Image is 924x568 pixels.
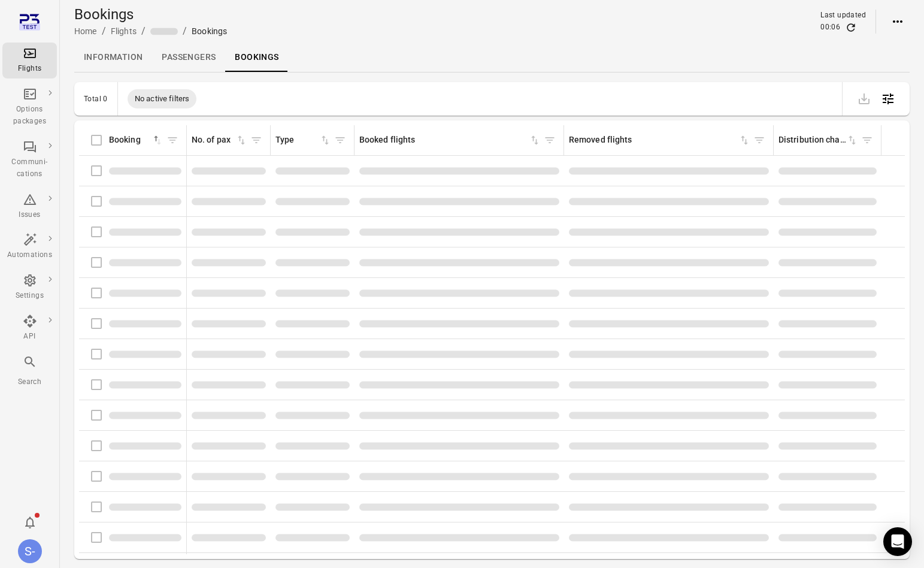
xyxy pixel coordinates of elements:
div: Sort by distribution channel in ascending order [778,134,858,147]
a: API [2,310,57,346]
h1: Bookings [74,5,227,24]
a: Automations [2,229,57,265]
button: Refresh data [845,22,857,34]
div: Sort by no. of pax in ascending order [192,134,247,147]
a: Bookings [225,43,288,72]
span: Filter by booking [163,131,181,149]
a: Communi-cations [2,136,57,184]
div: Sort by type in ascending order [275,134,331,147]
nav: Breadcrumbs [74,24,227,38]
span: Filter by no. of pax [247,131,265,149]
span: No active filters [128,93,197,105]
div: Sort by booking in descending order [109,134,163,147]
div: Local navigation [74,43,910,72]
span: Filter by booked flights [541,131,559,149]
div: Open Intercom Messenger [883,527,912,556]
button: Open table configuration [876,87,900,111]
a: Options packages [2,83,57,131]
span: Filter by type [331,131,349,149]
div: Communi-cations [7,156,52,180]
a: Home [74,26,97,36]
div: Sort by booked flights in ascending order [359,134,541,147]
button: Sólberg - AviLabs [13,534,47,568]
button: Search [2,351,57,391]
a: Flights [111,26,137,36]
li: / [141,24,146,38]
div: Last updated [820,10,866,22]
a: Issues [2,189,57,225]
div: Issues [7,209,52,221]
a: Passengers [152,43,225,72]
span: Please make a selection to export [852,92,876,104]
div: API [7,331,52,343]
div: Sort by removed flights in ascending order [569,134,750,147]
button: Notifications [18,510,42,534]
a: Information [74,43,152,72]
div: 00:06 [820,22,840,34]
div: Flights [7,63,52,75]
a: Settings [2,270,57,306]
div: Bookings [192,25,227,37]
div: S- [18,539,42,563]
div: Options packages [7,104,52,128]
a: Flights [2,43,57,78]
li: / [183,24,187,38]
button: Actions [886,10,910,34]
div: Automations [7,249,52,261]
span: Filter by removed flights [750,131,768,149]
span: Filter by distribution channel [858,131,876,149]
li: / [102,24,106,38]
div: Search [7,376,52,388]
div: Total 0 [84,95,108,103]
div: Settings [7,290,52,302]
